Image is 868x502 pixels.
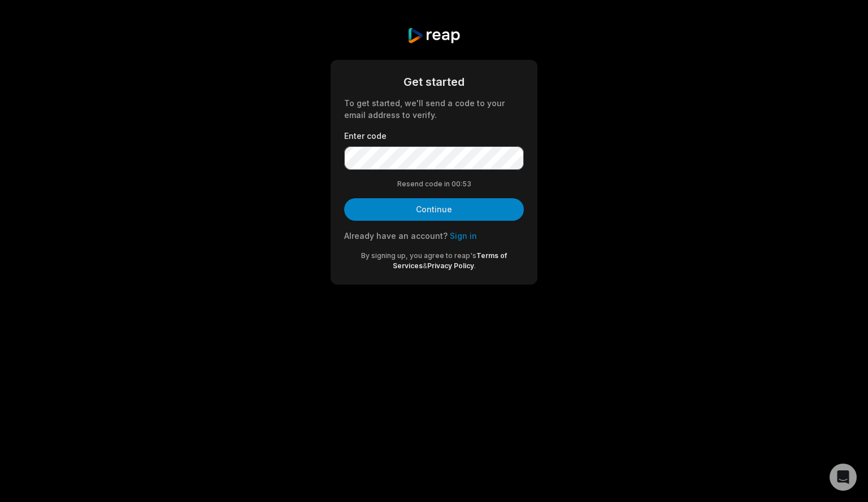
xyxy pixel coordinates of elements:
[344,231,448,241] span: Already have an account?
[407,27,461,44] img: reap
[344,198,524,221] button: Continue
[830,464,857,491] div: Open Intercom Messenger
[393,251,507,270] a: Terms of Services
[344,73,524,90] div: Get started
[474,261,476,270] span: .
[344,97,524,121] div: To get started, we'll send a code to your email address to verify.
[344,179,524,189] div: Resend code in 00:
[423,261,427,270] span: &
[344,130,524,142] label: Enter code
[462,179,471,189] span: 53
[361,251,476,260] span: By signing up, you agree to reap's
[450,231,477,241] a: Sign in
[427,261,474,270] a: Privacy Policy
